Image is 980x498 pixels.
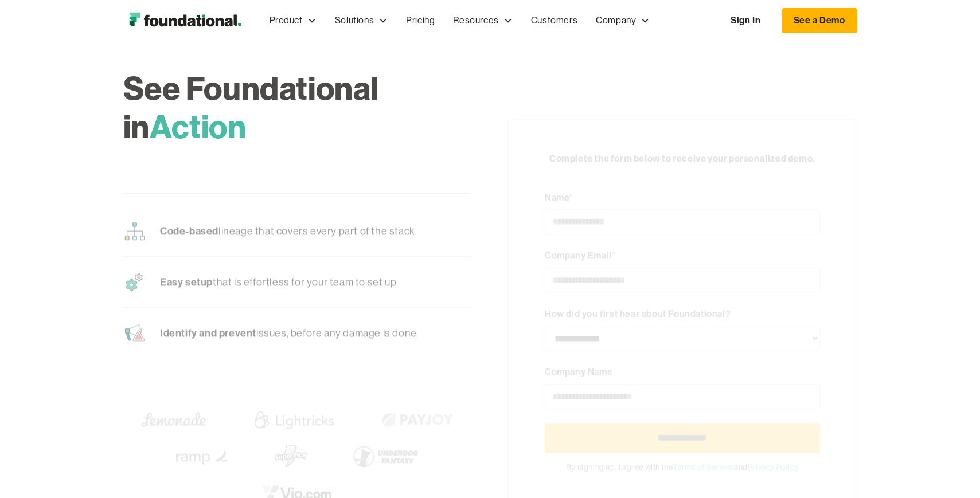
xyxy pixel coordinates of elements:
[545,365,820,380] div: Company Name
[123,220,146,243] img: Streamline code icon
[270,13,303,28] div: Product
[453,13,498,28] div: Resources
[160,225,218,238] span: Code-based
[545,190,820,473] form: Demo Form
[545,461,820,473] div: By signing up, I agree with the and
[587,2,659,40] div: Company
[545,190,820,205] div: Name
[719,9,772,33] a: Sign In
[747,462,798,472] a: Privacy Policy
[397,2,444,40] a: Pricing
[260,2,326,40] div: Product
[123,69,471,146] h1: See Foundational in
[160,274,396,292] p: that is effortless for your team to set up
[522,2,587,40] a: Customers
[123,9,247,32] img: Foundational Logo
[345,441,425,473] img: Underdog Fantasy Logo
[335,13,374,28] div: Solutions
[782,8,857,33] a: See a Demo
[160,327,256,340] span: Identify and prevent
[150,106,247,147] span: Action
[596,13,636,28] div: Company
[673,462,734,472] a: Terms of Service
[545,307,820,321] div: How did you first hear about Foundational?
[545,249,820,264] div: Company Email
[169,441,237,473] img: Ramp Logo
[123,322,146,345] img: Data Contracts Icon
[160,276,213,289] span: Easy setup
[133,404,213,436] img: Lemonade Logo
[374,404,460,436] img: Payjoy logo
[160,325,417,343] p: issues, before any damage is done
[444,2,521,40] div: Resources
[160,223,415,241] p: lineage that covers every part of the stack
[549,152,815,164] strong: Complete the form below to receive your personalized demo.
[123,9,247,32] a: home
[326,2,397,40] div: Solutions
[250,404,337,436] img: Lightricks Logo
